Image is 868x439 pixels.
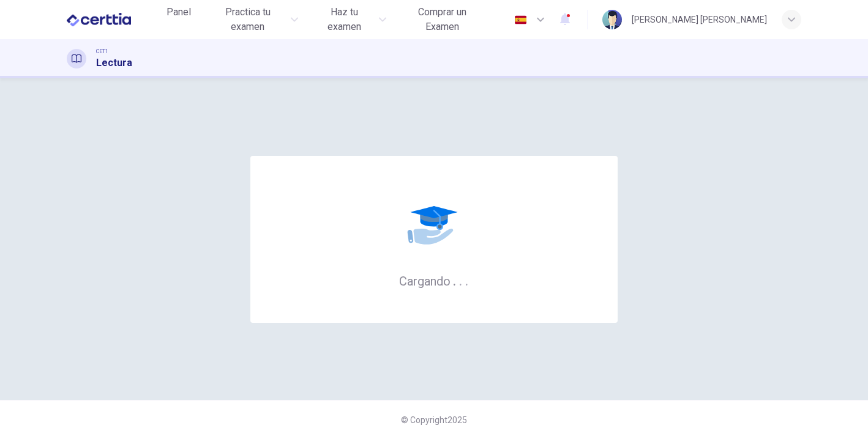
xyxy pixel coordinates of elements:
span: CET1 [96,47,108,56]
a: CERTTIA logo [67,7,159,32]
h6: . [465,270,469,290]
span: Panel [166,5,191,20]
div: [PERSON_NAME] [PERSON_NAME] [632,12,767,27]
h6: . [452,270,457,290]
span: Practica tu examen [208,5,288,34]
span: Haz tu examen [313,5,375,34]
img: CERTTIA logo [67,7,131,32]
span: © Copyright 2025 [401,415,467,425]
h6: Cargando [399,273,469,289]
span: Comprar un Examen [401,5,484,34]
h1: Lectura [96,56,132,70]
h6: . [458,270,463,290]
button: Practica tu examen [203,1,304,38]
button: Panel [159,1,198,23]
button: Haz tu examen [308,1,391,38]
a: Panel [159,1,198,38]
img: Profile picture [602,10,622,29]
img: es [513,15,528,24]
button: Comprar un Examen [396,1,488,38]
